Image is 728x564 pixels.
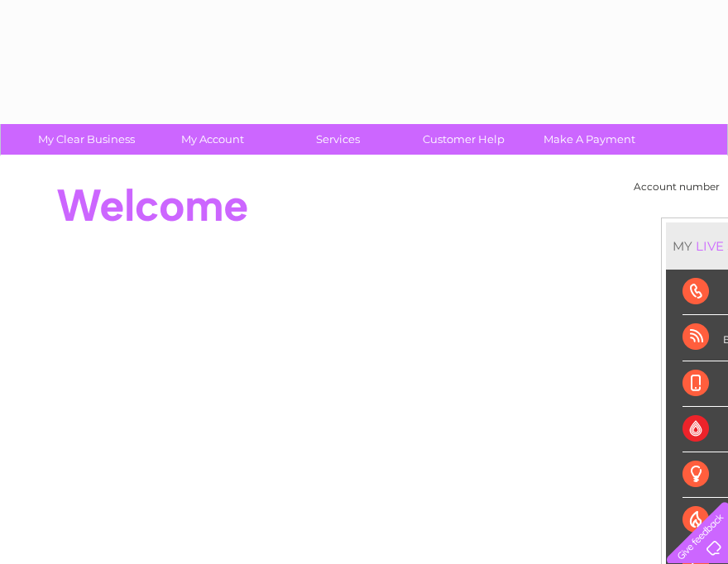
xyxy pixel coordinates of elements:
td: Account number [630,173,724,201]
a: My Account [144,124,280,155]
a: My Clear Business [18,124,155,155]
a: Services [270,124,406,155]
a: Make A Payment [521,124,658,155]
div: LIVE [692,238,727,254]
a: Customer Help [395,124,532,155]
